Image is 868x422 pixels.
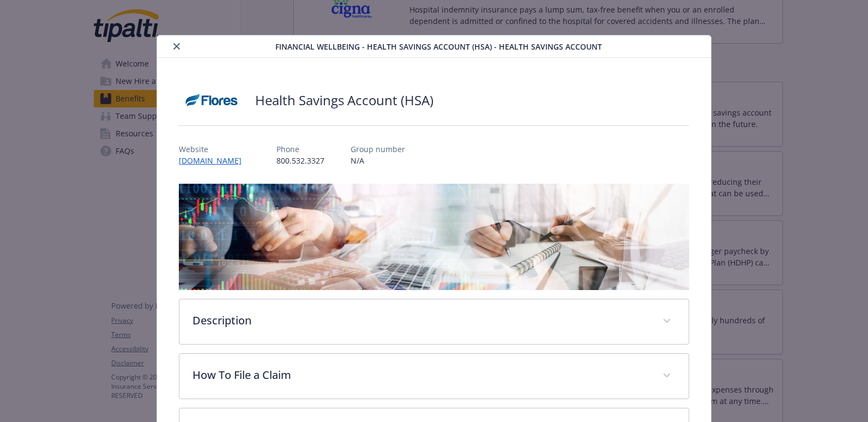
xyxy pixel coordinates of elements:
[179,184,690,290] img: banner
[179,84,244,117] img: Flores and Associates
[276,155,324,166] p: 800.532.3327
[255,91,433,110] h2: Health Savings Account (HSA)
[192,312,650,329] p: Description
[351,143,405,155] p: Group number
[179,143,250,155] p: Website
[192,367,650,383] p: How To File a Claim
[275,41,602,52] span: Financial Wellbeing - Health Savings Account (HSA) - Health Savings Account
[276,143,324,155] p: Phone
[351,155,405,166] p: N/A
[179,299,689,344] div: Description
[170,40,183,53] button: close
[179,354,689,399] div: How To File a Claim
[179,155,250,166] a: [DOMAIN_NAME]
